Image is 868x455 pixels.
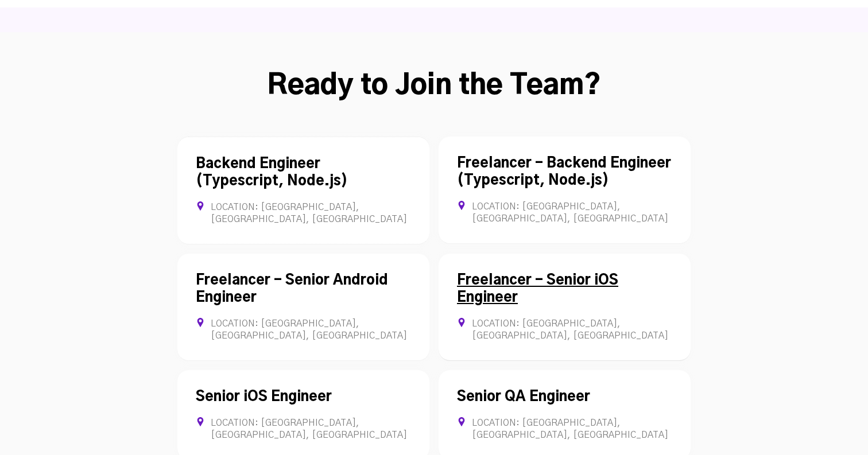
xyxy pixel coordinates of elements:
a: Freelancer - Senior Android Engineer [196,274,388,305]
div: Location: [GEOGRAPHIC_DATA], [GEOGRAPHIC_DATA], [GEOGRAPHIC_DATA] [196,201,411,225]
a: Senior QA Engineer [457,390,590,404]
strong: Ready to Join the Team? [267,72,601,100]
a: Backend Engineer (Typescript, Node.js) [196,157,348,188]
div: Location: [GEOGRAPHIC_DATA], [GEOGRAPHIC_DATA], [GEOGRAPHIC_DATA] [196,318,411,342]
div: Location: [GEOGRAPHIC_DATA], [GEOGRAPHIC_DATA], [GEOGRAPHIC_DATA] [457,318,672,342]
a: Senior iOS Engineer [196,390,332,404]
a: Freelancer - Backend Engineer (Typescript, Node.js) [457,157,671,188]
div: Location: [GEOGRAPHIC_DATA], [GEOGRAPHIC_DATA], [GEOGRAPHIC_DATA] [457,201,672,225]
div: Location: [GEOGRAPHIC_DATA], [GEOGRAPHIC_DATA], [GEOGRAPHIC_DATA] [196,417,411,441]
div: Location: [GEOGRAPHIC_DATA], [GEOGRAPHIC_DATA], [GEOGRAPHIC_DATA] [457,417,672,441]
a: Freelancer - Senior iOS Engineer [457,274,618,305]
